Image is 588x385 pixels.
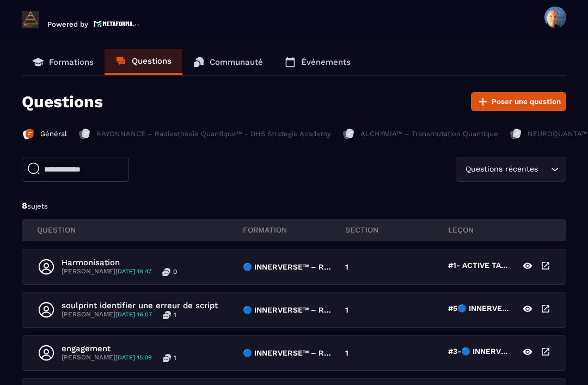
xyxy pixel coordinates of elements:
p: leçon [448,225,551,235]
p: #1- ACTIVE TA PUISSANCE INTÉRIEURE [448,261,510,273]
p: 1 [174,310,176,319]
p: 8 [22,200,566,212]
p: [PERSON_NAME] [62,353,152,362]
img: formation-icon-inac.db86bb20.svg [509,127,522,140]
p: #5🔵 INNERVERSE™–LES 4 PALIERS VERS TA PRISE DE CONSCIENCE RÉUSSIE [448,304,510,316]
span: [DATE] 15:09 [115,354,152,361]
p: Général [40,129,67,139]
div: Search for option [456,157,566,182]
a: Communauté [182,49,274,75]
a: Formations [22,49,105,75]
p: section [345,225,448,235]
p: FORMATION [243,225,346,235]
p: 0 [173,267,177,276]
img: logo-branding [22,11,39,28]
p: Questions [132,56,171,66]
p: engagement [62,344,176,353]
img: formation-icon-inac.db86bb20.svg [78,127,91,140]
button: Poser une question [471,92,566,111]
p: 1 [345,262,348,271]
p: ALCHYMIA™ – Transmutation Quantique [360,129,498,139]
p: RAYONNANCE – Radiesthésie Quantique™ - DHS Strategie Academy [96,129,331,139]
p: 1 [174,353,176,362]
p: Formations [49,57,94,67]
p: soulprint identifier une erreur de script [62,301,218,310]
p: [PERSON_NAME] [62,310,152,319]
p: Événements [301,57,351,67]
p: Powered by [47,20,88,28]
p: Communauté [210,57,263,67]
span: [DATE] 18:47 [115,268,151,275]
p: [PERSON_NAME] [62,267,151,276]
p: Harmonisation [62,258,177,267]
a: Événements [274,49,362,75]
span: Questions récentes [463,163,540,175]
span: sujets [27,202,48,210]
input: Search for option [540,163,548,175]
img: logo [94,19,139,28]
img: formation-icon-active.2ea72e5a.svg [22,127,35,140]
p: 🔵 INNERVERSE™ – Reprogrammation Quantique & Activation du Soi Réel [243,262,334,271]
p: 1 [345,305,348,314]
p: 🔵 INNERVERSE™ – Reprogrammation Quantique & Activation du Soi Réel [243,305,334,314]
p: 🔵 INNERVERSE™ – Reprogrammation Quantique & Activation du Soi Réel [243,349,334,357]
span: [DATE] 16:07 [115,311,152,318]
a: Questions [105,49,182,75]
p: 1 [345,349,348,357]
p: Questions [22,92,103,111]
img: formation-icon-inac.db86bb20.svg [342,127,355,140]
p: #3-🔵 INNERVERSE™-ACTIVATION PUISSANTE [448,347,510,359]
p: QUESTION [37,225,243,235]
